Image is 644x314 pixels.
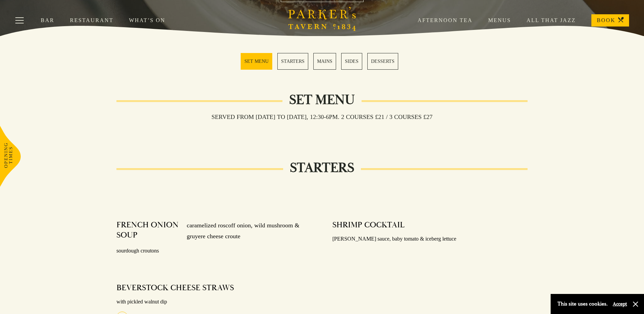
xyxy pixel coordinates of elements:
[277,53,308,70] a: 2 / 5
[282,92,362,108] h2: Set Menu
[283,160,361,176] h2: STARTERS
[332,234,528,244] p: [PERSON_NAME] sauce, baby tomato & iceberg lettuce
[116,283,234,293] h4: BEVERSTOCK CHEESE STRAWS
[367,53,398,70] a: 5 / 5
[313,53,336,70] a: 3 / 5
[613,301,627,307] button: Accept
[332,220,405,230] h4: SHRIMP COCKTAIL
[205,113,439,121] h3: Served from [DATE] to [DATE], 12:30-6pm. 2 COURSES £21 / 3 COURSES £27
[116,246,312,256] p: sourdough croutons
[557,299,608,309] p: This site uses cookies.
[341,53,362,70] a: 4 / 5
[116,297,312,307] p: with pickled walnut dip
[180,220,312,242] p: caramelized roscoff onion, wild mushroom & gruyere cheese croute
[632,301,639,308] button: Close and accept
[241,53,272,70] a: 1 / 5
[116,220,180,242] h4: FRENCH ONION SOUP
